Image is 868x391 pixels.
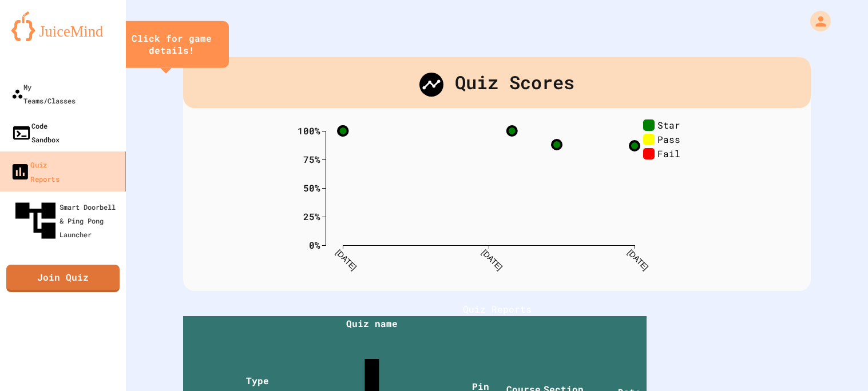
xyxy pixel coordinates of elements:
div: Code Sandbox [11,119,60,146]
text: [DATE] [334,248,358,272]
text: 50% [303,181,320,193]
text: Fail [657,147,680,159]
a: Join Quiz [6,265,120,292]
div: Quiz Scores [183,57,811,108]
text: [DATE] [625,248,649,272]
text: 75% [303,153,320,165]
text: [DATE] [479,248,504,272]
div: My Teams/Classes [11,80,76,107]
text: Star [657,118,680,130]
text: Pass [657,133,680,145]
div: Quiz Reports [10,157,60,185]
text: 100% [298,124,320,136]
div: My Account [798,8,834,34]
text: 0% [309,238,320,250]
text: 25% [303,210,320,222]
div: Click for game details! [126,33,217,57]
h1: Quiz Reports [183,302,811,316]
div: Smart Doorbell & Ping Pong Launcher [11,197,121,245]
img: logo-orange.svg [11,11,114,41]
